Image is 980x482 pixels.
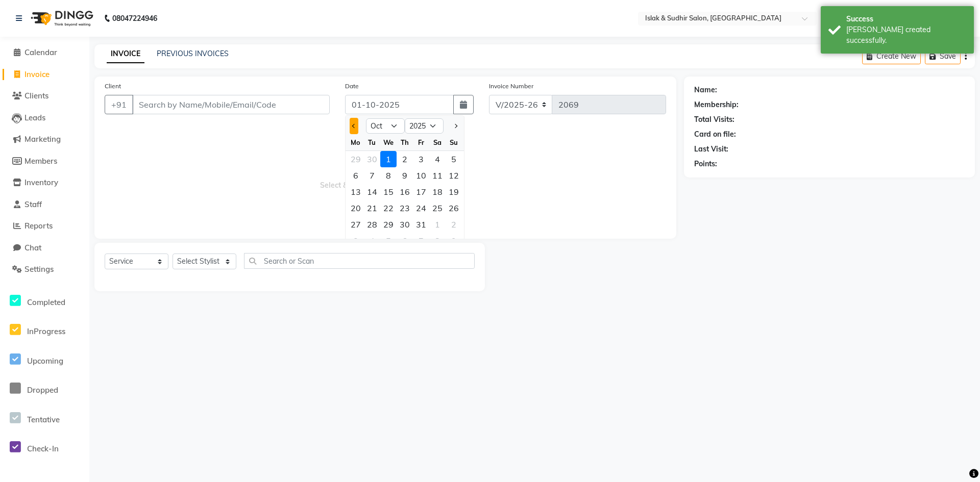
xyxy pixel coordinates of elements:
div: Fr [413,134,429,150]
div: Friday, October 31, 2025 [413,216,429,233]
div: 1 [429,216,446,233]
div: 23 [397,200,413,216]
div: Monday, September 29, 2025 [348,151,364,167]
div: 5 [446,151,462,167]
div: Su [446,134,462,150]
div: Tuesday, October 7, 2025 [364,167,380,184]
div: Wednesday, October 8, 2025 [380,167,397,184]
div: 4 [429,151,446,167]
div: 26 [446,200,462,216]
div: 11 [429,167,446,184]
div: Tuesday, October 21, 2025 [364,200,380,216]
a: PREVIOUS INVOICES [157,49,229,58]
div: Wednesday, October 1, 2025 [380,151,397,167]
span: Select & add items from the list below [105,126,666,229]
div: Saturday, October 18, 2025 [429,184,446,200]
div: Tuesday, October 14, 2025 [364,184,380,200]
b: 08047224946 [112,4,157,33]
button: +91 [105,95,133,114]
div: Saturday, November 1, 2025 [429,216,446,233]
div: Thursday, October 30, 2025 [397,216,413,233]
div: Sunday, October 12, 2025 [446,167,462,184]
div: 1 [380,151,397,167]
span: Calendar [24,47,57,57]
div: Membership: [694,99,739,110]
div: 20 [348,200,364,216]
select: Select year [405,118,444,134]
div: Tu [364,134,380,150]
div: 14 [364,184,380,200]
div: 7 [364,167,380,184]
div: 22 [380,200,397,216]
span: Leads [24,113,45,122]
div: Wednesday, October 15, 2025 [380,184,397,200]
span: Upcoming [27,356,63,366]
div: Tuesday, November 4, 2025 [364,233,380,249]
div: Points: [694,159,717,169]
a: Marketing [3,134,87,145]
a: Clients [3,90,87,102]
span: Dropped [27,385,58,395]
div: 18 [429,184,446,200]
label: Client [105,82,121,91]
a: Invoice [3,69,87,81]
div: 6 [348,167,364,184]
div: 24 [413,200,429,216]
div: 15 [380,184,397,200]
div: Friday, October 3, 2025 [413,151,429,167]
a: Reports [3,220,87,232]
div: 19 [446,184,462,200]
span: Settings [24,264,54,274]
div: Wednesday, October 22, 2025 [380,200,397,216]
div: Thursday, November 6, 2025 [397,233,413,249]
span: Staff [24,199,42,209]
div: 8 [380,167,397,184]
div: Tuesday, September 30, 2025 [364,151,380,167]
div: 2 [397,151,413,167]
div: Card on file: [694,129,736,140]
div: Friday, October 17, 2025 [413,184,429,200]
label: Date [345,82,359,91]
div: 13 [348,184,364,200]
button: Previous month [350,118,358,134]
div: Friday, October 24, 2025 [413,200,429,216]
a: Staff [3,199,87,211]
div: Bill created successfully. [846,24,966,46]
div: 30 [364,151,380,167]
input: Search by Name/Mobile/Email/Code [132,95,330,114]
div: Saturday, October 4, 2025 [429,151,446,167]
div: Thursday, October 23, 2025 [397,200,413,216]
div: Thursday, October 16, 2025 [397,184,413,200]
span: Chat [24,243,41,252]
label: Invoice Number [489,82,533,91]
div: 6 [397,233,413,249]
span: Marketing [24,134,61,144]
div: 17 [413,184,429,200]
input: Search or Scan [244,253,475,269]
div: 30 [397,216,413,233]
a: Calendar [3,47,87,59]
a: Leads [3,112,87,124]
div: Monday, November 3, 2025 [348,233,364,249]
div: 29 [348,151,364,167]
img: logo [26,4,96,33]
div: 8 [429,233,446,249]
a: Settings [3,264,87,275]
span: Completed [27,297,65,307]
span: InProgress [27,326,65,336]
div: Sunday, October 26, 2025 [446,200,462,216]
div: 10 [413,167,429,184]
span: Reports [24,221,53,231]
div: Monday, October 27, 2025 [348,216,364,233]
div: Last Visit: [694,144,728,155]
span: Inventory [24,177,58,187]
div: Sunday, November 2, 2025 [446,216,462,233]
div: Th [397,134,413,150]
div: Friday, November 7, 2025 [413,233,429,249]
div: 3 [413,151,429,167]
div: Wednesday, November 5, 2025 [380,233,397,249]
div: 25 [429,200,446,216]
div: 21 [364,200,380,216]
div: We [380,134,397,150]
div: 5 [380,233,397,249]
